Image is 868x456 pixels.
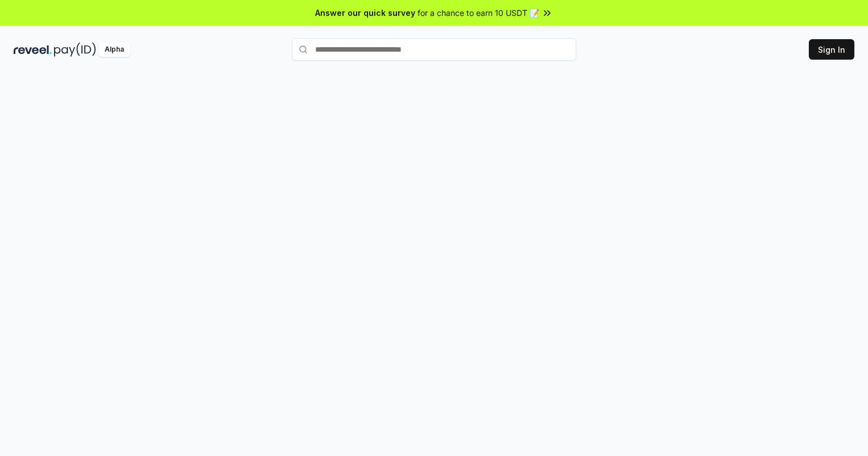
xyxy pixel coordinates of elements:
img: pay_id [54,43,96,57]
span: Answer our quick survey [315,7,415,19]
div: Alpha [98,43,130,57]
button: Sign In [809,39,854,60]
img: reveel_dark [14,43,52,57]
span: for a chance to earn 10 USDT 📝 [418,7,539,19]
